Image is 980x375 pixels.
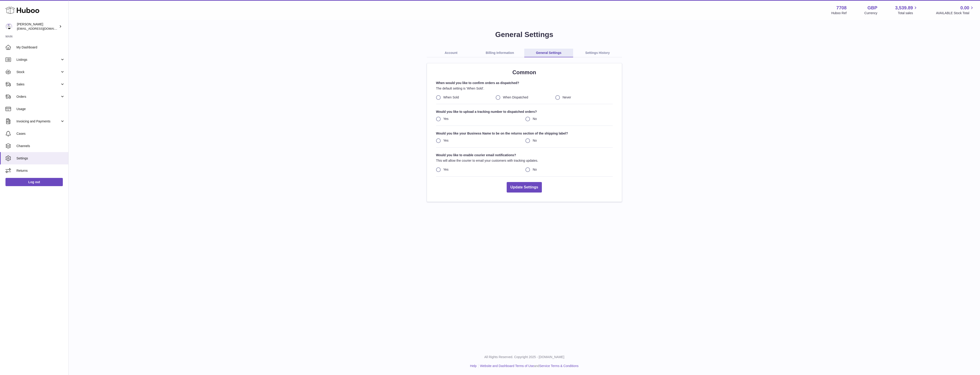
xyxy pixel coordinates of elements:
[525,138,613,143] label: No
[436,138,523,143] label: Yes
[539,364,579,368] a: Service Terms & Conditions
[16,132,65,136] span: Cases
[831,11,847,15] div: Huboo Ref
[16,144,65,148] span: Channels
[5,178,63,186] a: Log out
[436,86,613,91] p: The default setting is 'When Sold’.
[864,11,877,15] div: Currency
[17,27,67,30] span: [EMAIL_ADDRESS][DOMAIN_NAME]
[895,5,913,11] span: 3,539.89
[436,153,613,157] strong: Would you like to enable courier email notifications?
[427,49,476,57] a: Account
[525,167,613,172] label: No
[470,364,477,368] a: Help
[16,156,65,161] span: Settings
[5,23,12,30] img: internalAdmin-7708@internal.huboo.com
[16,169,65,173] span: Returns
[496,95,553,100] label: When Dispatched
[436,117,523,121] label: Yes
[436,110,613,114] strong: Would you like to upload a tracking number to dispatched orders?
[436,69,613,76] h2: Common
[507,182,542,193] button: Update Settings
[960,5,969,11] span: 0.00
[16,70,60,74] span: Stock
[573,49,622,57] a: Settings History
[936,5,975,15] a: 0.00 AVAILABLE Stock Total
[525,117,613,121] label: No
[867,5,877,11] strong: GBP
[478,364,578,368] li: and
[76,30,973,40] h1: General Settings
[936,11,975,15] span: AVAILABLE Stock Total
[436,81,613,85] strong: When would you like to confirm orders as dispatched?
[16,107,65,111] span: Usage
[436,131,613,136] strong: Would you like your Business Name to be on the returns section of the shipping label?
[17,22,58,31] div: [PERSON_NAME]
[555,95,613,100] label: Never
[475,49,524,57] a: Billing Information
[72,355,976,359] p: All Rights Reserved. Copyright 2025 - [DOMAIN_NAME]
[898,11,918,15] span: Total sales
[895,5,918,15] a: 3,539.89 Total sales
[436,95,493,100] label: When Sold
[524,49,573,57] a: General Settings
[16,95,60,99] span: Orders
[16,58,60,62] span: Listings
[836,5,847,11] strong: 7708
[480,364,534,368] a: Website and Dashboard Terms of Use
[436,167,523,172] label: Yes
[16,45,65,50] span: My Dashboard
[16,82,60,87] span: Sales
[436,158,613,163] p: This will allow the courier to email your customers with tracking updates.
[16,119,60,124] span: Invoicing and Payments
